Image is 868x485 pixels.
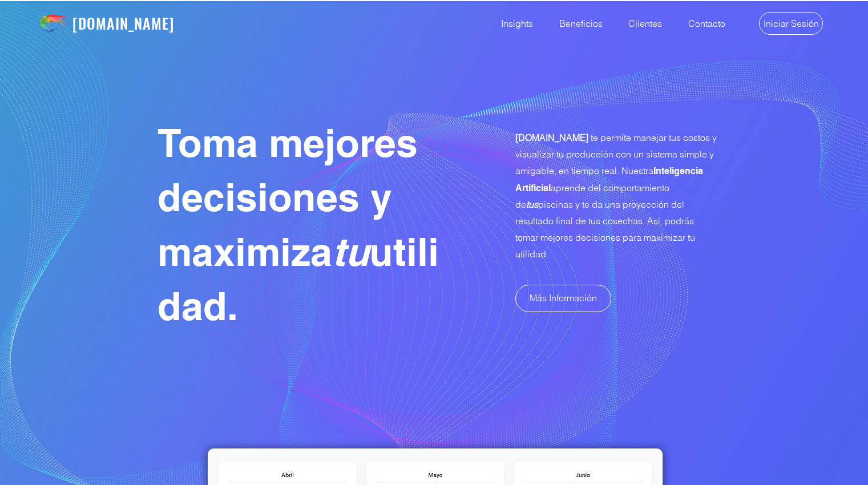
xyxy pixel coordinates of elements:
span: Inteligencia Artificial [515,165,703,193]
a: Insights [483,1,542,46]
nav: Site [483,1,734,46]
span: tu [332,229,369,275]
a: Más Información [515,285,611,312]
a: Clientes [611,1,671,46]
p: Insights [495,1,539,46]
p: Beneficios [554,1,608,46]
p: Clientes [623,1,668,46]
span: te permite manejar tus costos y visualizar tu producción con un sistema simple y amigable, en tie... [515,132,717,260]
span: tus [526,199,538,210]
span: Más Información [530,292,597,304]
a: Contacto [671,1,734,46]
span: [DOMAIN_NAME] [515,132,588,143]
a: Beneficios [542,1,611,46]
span: Iniciar Sesión [764,17,819,30]
span: Toma mejores decisiones y maximiza utilidad. [158,120,439,329]
p: Contacto [683,1,731,46]
a: [DOMAIN_NAME] [72,12,175,34]
a: Iniciar Sesión [759,12,823,35]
